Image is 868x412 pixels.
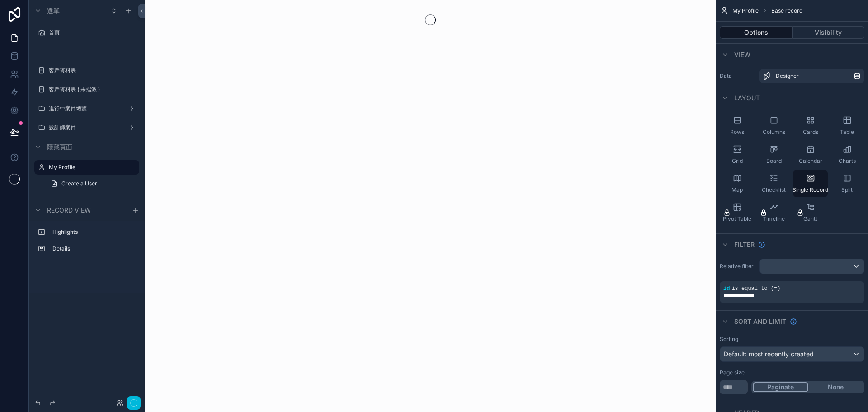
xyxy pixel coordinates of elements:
[756,170,791,197] button: Checklist
[720,199,755,226] button: Pivot Table
[839,157,856,165] span: Charts
[830,170,864,197] button: Split
[720,170,755,197] button: Map
[793,112,828,139] button: Cards
[29,221,145,265] div: scrollable content
[840,128,854,136] span: Table
[720,346,864,362] button: Default: most recently created
[803,128,818,136] span: Cards
[720,72,756,80] label: Data
[830,141,864,168] button: Charts
[771,7,802,14] span: Base record
[808,382,863,392] button: None
[49,86,134,93] label: 客戶資料表 ( 未指派 )
[732,157,743,165] span: Grid
[763,215,785,223] span: Timeline
[720,26,793,39] button: Options
[734,50,750,59] span: View
[753,382,808,392] button: Paginate
[830,112,864,139] button: Table
[803,215,817,223] span: Gantt
[720,141,755,168] button: Grid
[720,112,755,139] button: Rows
[793,170,828,197] button: Single Record
[734,94,760,103] span: Layout
[776,72,799,80] span: Designer
[732,7,759,14] span: My Profile
[762,186,786,194] span: Checklist
[45,176,139,191] a: Create a User
[720,336,738,343] label: Sorting
[734,317,786,326] span: Sort And Limit
[731,186,743,194] span: Map
[49,124,121,131] label: 設計師案件
[759,69,864,83] a: Designer
[47,7,60,14] font: 選單
[841,186,853,194] span: Split
[52,228,132,236] label: Highlights
[49,67,134,74] label: 客戶資料表
[763,128,785,136] span: Columns
[47,206,91,215] span: Record view
[799,157,822,165] span: Calendar
[49,105,121,112] label: 進行中案件總覽
[47,143,72,151] font: 隱藏頁面
[793,199,828,226] button: Gantt
[720,263,756,270] label: Relative filter
[49,29,134,36] label: 首頁
[731,285,780,292] span: is equal to (=)
[756,199,791,226] button: Timeline
[793,26,865,39] button: Visibility
[766,157,782,165] span: Board
[734,240,755,249] span: Filter
[723,215,751,223] span: Pivot Table
[730,128,744,136] span: Rows
[723,285,730,292] span: id
[756,141,791,168] button: Board
[52,245,132,252] label: Details
[724,350,814,358] span: Default: most recently created
[793,141,828,168] button: Calendar
[756,112,791,139] button: Columns
[61,180,97,187] span: Create a User
[793,186,828,194] span: Single Record
[49,164,134,171] label: My Profile
[720,369,745,376] label: Page size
